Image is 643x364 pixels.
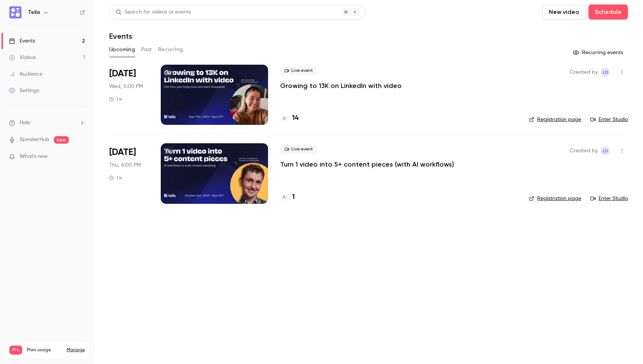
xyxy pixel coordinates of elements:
span: Help [20,119,30,127]
a: Turn 1 video into 5+ content pieces (with AI workflows) [280,160,454,169]
iframe: Noticeable Trigger [76,153,85,160]
span: Created by [570,146,598,155]
span: Plan usage [27,347,62,353]
span: Louise de Sadeleer [601,146,610,155]
a: Enter Studio [590,116,628,123]
li: help-dropdown-opener [9,119,85,127]
span: Ld [603,146,608,155]
span: Live event [280,66,317,75]
img: Tella [9,6,21,18]
div: 1 h [109,96,122,102]
a: SpeakerHub [20,136,49,144]
span: Wed, 5:00 PM [109,83,143,90]
span: new [54,136,69,144]
div: Audience [9,70,43,78]
span: [DATE] [109,146,136,158]
div: Videos [9,54,36,61]
div: Oct 2 Thu, 5:00 PM (Europe/Lisbon) [109,143,149,203]
a: Manage [67,347,85,353]
button: Upcoming [109,44,135,56]
a: 1 [280,192,295,202]
a: Enter Studio [590,195,628,202]
a: Registration page [529,116,581,123]
span: Thu, 6:00 PM [109,161,141,169]
span: Louise de Sadeleer [601,68,610,77]
h1: Events [109,32,132,41]
span: What's new [20,153,48,161]
h4: 14 [292,113,299,123]
button: Recurring [158,44,183,56]
a: Growing to 13K on LinkedIn with video [280,81,402,90]
h4: 1 [292,192,295,202]
span: [DATE] [109,68,136,80]
button: Past [141,44,152,56]
div: Settings [9,87,39,94]
div: Events [9,37,35,45]
button: Schedule [588,5,628,20]
span: Live event [280,145,317,154]
a: 14 [280,113,299,123]
button: New video [542,5,585,20]
div: 1 h [109,175,122,181]
h6: Tella [28,9,40,16]
div: Search for videos or events [116,8,191,16]
span: Created by [570,68,598,77]
span: Pro [9,346,22,355]
a: Registration page [529,195,581,202]
span: Ld [603,68,608,77]
div: Sep 17 Wed, 5:00 PM (Europe/Amsterdam) [109,65,149,125]
button: Recurring events [570,47,628,59]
